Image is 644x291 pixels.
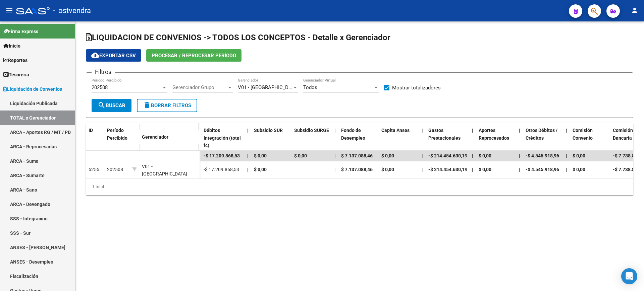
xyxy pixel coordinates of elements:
[422,128,423,133] span: |
[238,84,299,90] span: V01 - [GEOGRAPHIC_DATA]
[428,128,461,141] span: Gastos Prestacionales
[573,153,585,158] span: $ 0,00
[92,84,108,90] span: 202508
[422,153,423,158] span: |
[526,153,559,158] span: -$ 4.545.918,96
[472,153,473,158] span: |
[247,153,249,158] span: |
[3,57,28,64] span: Reportes
[479,153,491,158] span: $ 0,00
[3,28,38,35] span: Firma Express
[91,53,136,59] span: Exportar CSV
[519,153,520,158] span: |
[334,128,336,133] span: |
[428,153,467,158] span: -$ 214.454.630,19
[104,123,129,151] datatable-header-cell: Período Percibido
[3,85,62,93] span: Liquidación de Convenios
[143,102,191,108] span: Borrar Filtros
[381,167,394,172] span: $ 0,00
[381,128,410,133] span: Capita Anses
[98,101,106,109] mat-icon: search
[139,130,200,144] datatable-header-cell: Gerenciador
[341,128,365,141] span: Fondo de Desempleo
[479,128,509,141] span: Aportes Reprocesados
[338,123,379,153] datatable-header-cell: Fondo de Desempleo
[204,167,239,172] span: -$ 17.209.868,53
[143,101,151,109] mat-icon: delete
[523,123,563,153] datatable-header-cell: Otros Débitos / Créditos
[426,123,469,153] datatable-header-cell: Gastos Prestacionales
[566,167,567,172] span: |
[86,49,141,62] button: Exportar CSV
[142,134,168,140] span: Gerenciador
[479,167,491,172] span: $ 0,00
[86,178,633,195] div: 1 total
[152,53,236,59] span: Procesar / Reprocesar período
[392,84,441,92] span: Mostrar totalizadores
[472,128,473,133] span: |
[570,123,610,153] datatable-header-cell: Comisión Convenio
[334,153,336,158] span: |
[291,123,332,153] datatable-header-cell: Subsidio SURGE
[381,153,394,158] span: $ 0,00
[247,128,249,133] span: |
[254,167,267,172] span: $ 0,00
[472,167,473,172] span: |
[566,153,567,158] span: |
[476,123,516,153] datatable-header-cell: Aportes Reprocesados
[91,51,99,59] mat-icon: cloud_download
[245,123,251,153] datatable-header-cell: |
[247,167,248,172] span: |
[98,102,125,108] span: Buscar
[89,167,99,172] span: 5255
[573,167,585,172] span: $ 0,00
[519,167,520,172] span: |
[419,123,426,153] datatable-header-cell: |
[526,128,557,141] span: Otros Débitos / Créditos
[469,123,476,153] datatable-header-cell: |
[86,123,104,151] datatable-header-cell: ID
[573,128,593,141] span: Comisión Convenio
[201,123,245,153] datatable-header-cell: Débitos Integración (total fc)
[137,99,197,112] button: Borrar Filtros
[332,123,338,153] datatable-header-cell: |
[621,268,637,284] div: Open Intercom Messenger
[89,128,93,133] span: ID
[303,84,317,90] span: Todos
[613,128,633,141] span: Comisión Bancaria
[204,153,240,158] span: -$ 17.209.868,53
[516,123,523,153] datatable-header-cell: |
[142,164,187,177] span: V01 - [GEOGRAPHIC_DATA]
[294,153,307,158] span: $ 0,00
[53,3,91,18] span: - ostvendra
[341,167,373,172] span: $ 7.137.088,46
[254,128,283,133] span: Subsidio SUR
[379,123,419,153] datatable-header-cell: Capita Anses
[294,128,329,133] span: Subsidio SURGE
[334,167,335,172] span: |
[107,167,123,172] span: 202508
[563,123,570,153] datatable-header-cell: |
[92,67,115,77] h3: Filtros
[3,42,20,50] span: Inicio
[254,153,267,158] span: $ 0,00
[172,84,227,90] span: Gerenciador Grupo
[566,128,567,133] span: |
[519,128,520,133] span: |
[5,6,13,14] mat-icon: menu
[422,167,423,172] span: |
[204,128,241,148] span: Débitos Integración (total fc)
[107,128,127,141] span: Período Percibido
[92,99,131,112] button: Buscar
[631,6,639,14] mat-icon: person
[86,33,390,42] span: LIQUIDACION DE CONVENIOS -> TODOS LOS CONCEPTOS - Detalle x Gerenciador
[341,153,373,158] span: $ 7.137.088,46
[428,167,467,172] span: -$ 214.454.630,19
[526,167,559,172] span: -$ 4.545.918,96
[3,71,29,78] span: Tesorería
[251,123,291,153] datatable-header-cell: Subsidio SUR
[146,49,241,62] button: Procesar / Reprocesar período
